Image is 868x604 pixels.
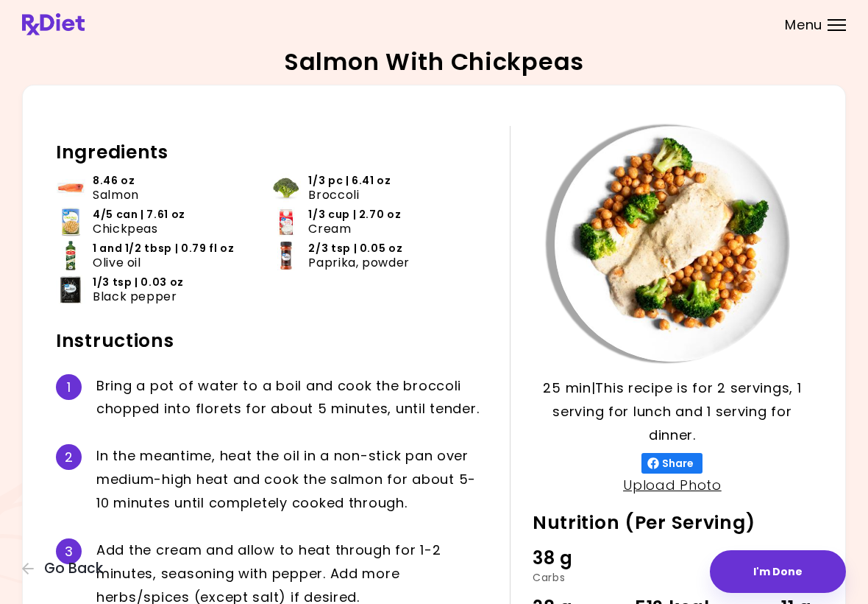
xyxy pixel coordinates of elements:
a: Upload Photo [623,476,722,494]
span: 4/5 can | 7.61 oz [93,208,185,222]
span: Menu [785,18,822,32]
span: 1/3 cup | 2.70 oz [308,208,401,222]
span: 1 and 1/2 tbsp | 0.79 fl oz [93,242,234,256]
button: I'm Done [710,550,846,593]
span: 1/3 pc | 6.41 oz [308,174,391,188]
span: Paprika, powder [308,256,410,270]
span: Broccoli [308,188,359,202]
div: Carbs [533,572,626,583]
div: 1 [56,374,82,400]
button: Go Back [22,561,110,577]
h2: Instructions [56,329,488,353]
h2: Nutrition (Per Serving) [533,511,812,535]
span: 2/3 tsp | 0.05 oz [308,242,402,256]
div: I n t h e m e a n t i m e , h e a t t h e o i l i n a n o n - s t i c k p a n o v e r m e d i u m... [96,444,488,515]
span: 8.46 oz [93,174,135,188]
span: Salmon [93,188,139,202]
span: Chickpeas [93,222,158,236]
div: 2 [56,444,82,470]
div: B r i n g a p o t o f w a t e r t o a b o i l a n d c o o k t h e b r o c c o l i c h o p p e d i... [96,374,488,421]
span: Olive oil [93,256,141,270]
p: 25 min | This recipe is for 2 servings, 1 serving for lunch and 1 serving for dinner. [533,376,812,447]
span: Black pepper [93,289,177,303]
h2: Salmon With Chickpeas [284,50,584,74]
div: 3 [56,538,82,564]
span: Go Back [44,561,103,577]
div: 23 g [719,544,812,572]
h2: Ingredients [56,141,488,164]
span: Share [659,457,697,469]
img: RxDiet [22,13,85,35]
span: 1/3 tsp | 0.03 oz [93,275,184,289]
button: Share [641,453,702,474]
div: 38 g [533,544,626,572]
span: Cream [308,222,351,236]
